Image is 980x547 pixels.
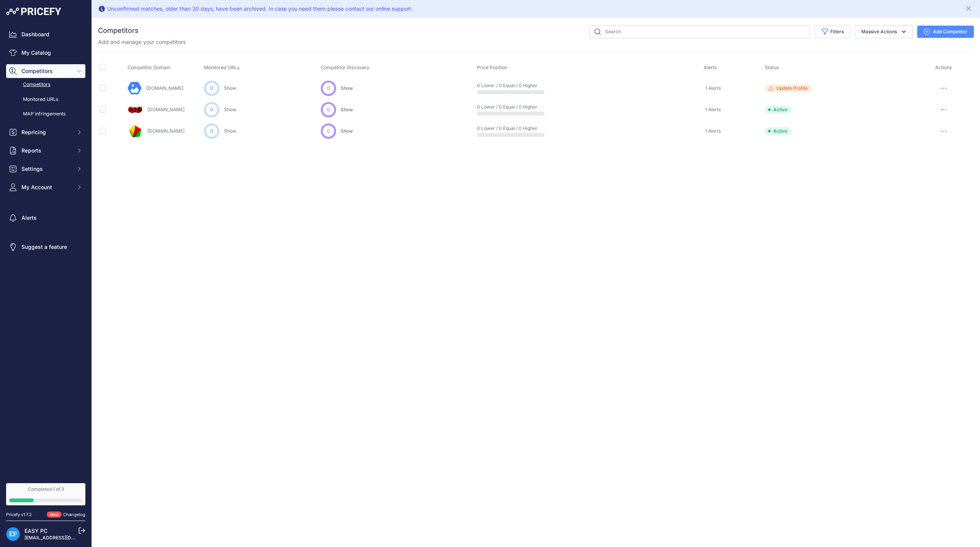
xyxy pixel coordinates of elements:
[21,67,72,75] span: Competitors
[6,144,85,157] button: Reports
[341,85,353,91] span: Show
[24,528,47,534] a: EASY PC
[210,85,213,92] span: 0
[855,25,913,38] button: Massive Actions
[6,125,85,139] button: Repricing
[21,165,72,173] span: Settings
[477,104,526,110] p: 0 Lower / 0 Equal / 0 Higher
[98,38,186,46] p: Add and manage your competitors
[917,26,974,38] button: Add Competitor
[765,84,912,92] a: Update Profile
[47,511,62,518] span: New
[210,106,213,113] span: 0
[6,240,85,254] a: Suggest a feature
[477,83,526,89] p: 0 Lower / 0 Equal / 0 Higher
[6,8,61,15] img: Pricefy Logo
[147,128,185,134] a: [DOMAIN_NAME]
[341,128,353,134] span: Show
[21,128,72,136] span: Repricing
[6,46,85,60] a: My Catalog
[327,106,330,113] span: 0
[6,78,85,91] a: Competitors
[210,128,213,135] span: 0
[327,128,330,135] span: 0
[704,127,721,135] a: 1 Alerts
[204,65,240,70] span: Monitored URLs
[63,512,85,517] a: Changelog
[765,65,779,70] span: Status
[6,93,85,106] a: Monitored URLs
[6,28,85,474] nav: Sidebar
[6,483,85,505] a: Completed 1 of 3
[705,107,721,113] span: 1 Alerts
[6,162,85,176] button: Settings
[705,85,721,91] span: 1 Alerts
[6,64,85,78] button: Competitors
[224,128,236,134] a: Show
[321,65,369,70] span: Competitor Discovery
[146,85,183,91] a: [DOMAIN_NAME]
[6,28,85,41] a: Dashboard
[98,25,139,36] h2: Competitors
[6,511,32,518] div: Pricefy v1.7.2
[147,107,185,112] a: [DOMAIN_NAME]
[224,85,236,91] a: Show
[590,25,810,38] input: Search
[477,125,526,131] p: 0 Lower / 0 Equal / 0 Higher
[327,85,330,92] span: 0
[9,486,82,492] div: Completed 1 of 3
[765,106,791,114] span: Active
[6,180,85,194] button: My Account
[6,211,85,225] a: Alerts
[776,85,808,91] span: Update Profile
[341,107,353,112] span: Show
[815,25,850,38] button: Filters
[21,147,72,154] span: Reports
[935,65,952,70] span: Actions
[965,3,974,12] button: Close
[477,65,507,70] span: Price Position
[705,128,721,134] span: 1 Alerts
[24,535,105,541] a: [EMAIL_ADDRESS][DOMAIN_NAME]
[704,84,721,92] a: 1 Alerts
[224,107,236,112] a: Show
[704,65,717,70] span: Alerts
[21,183,72,191] span: My Account
[107,5,413,13] div: Unconfirmed matches, older than 30 days, have been archived. In case you need them please contact...
[704,106,721,114] a: 1 Alerts
[127,65,170,70] span: Competitor Domain
[6,107,85,121] a: MAP infringements
[765,127,791,135] span: Active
